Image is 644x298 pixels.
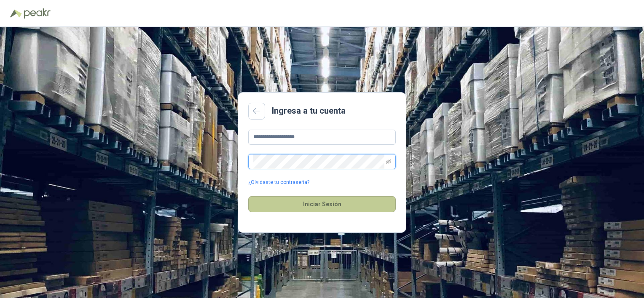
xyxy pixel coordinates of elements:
button: Iniciar Sesión [248,196,396,212]
img: Logo [10,9,22,18]
span: eye-invisible [386,159,391,164]
a: ¿Olvidaste tu contraseña? [248,178,309,186]
h2: Ingresa a tu cuenta [272,104,346,117]
img: Peakr [24,8,51,19]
